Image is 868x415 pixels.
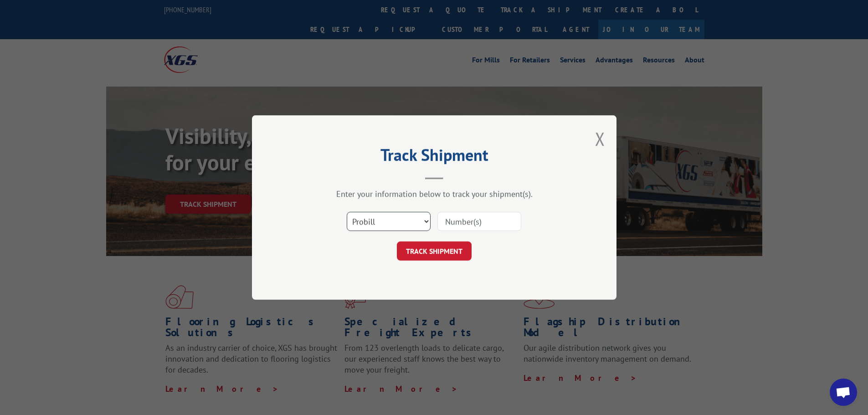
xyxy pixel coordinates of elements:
input: Number(s) [437,212,521,231]
button: Close modal [595,127,605,151]
button: TRACK SHIPMENT [397,241,472,261]
div: Open chat [830,379,857,406]
h2: Track Shipment [298,149,571,166]
div: Enter your information below to track your shipment(s). [298,189,571,199]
